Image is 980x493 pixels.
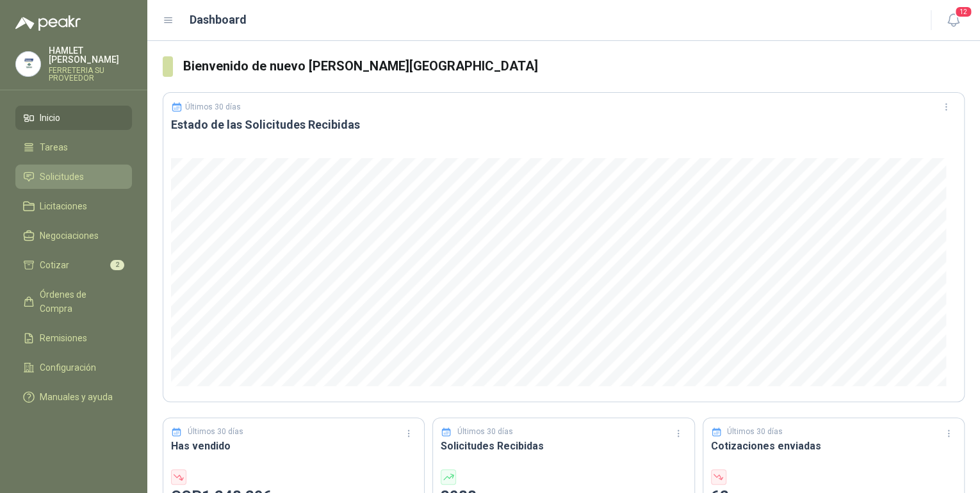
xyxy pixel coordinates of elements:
[49,46,132,64] p: HAMLET [PERSON_NAME]
[185,102,241,111] p: Últimos 30 días
[711,438,956,454] h3: Cotizaciones enviadas
[15,326,132,350] a: Remisiones
[49,67,132,82] p: FERRETERIA SU PROVEEDOR
[40,287,120,316] span: Órdenes de Compra
[110,260,124,270] span: 2
[942,9,965,32] button: 12
[954,6,972,18] span: 12
[40,111,60,125] span: Inicio
[188,426,243,438] p: Últimos 30 días
[40,360,96,375] span: Configuración
[15,282,132,321] a: Órdenes de Compra
[190,11,247,29] h1: Dashboard
[15,385,132,409] a: Manuales y ayuda
[171,438,416,454] h3: Has vendido
[727,426,783,438] p: Últimos 30 días
[40,170,84,184] span: Solicitudes
[15,253,132,277] a: Cotizar2
[15,135,132,159] a: Tareas
[183,56,965,76] h3: Bienvenido de nuevo [PERSON_NAME][GEOGRAPHIC_DATA]
[40,140,68,154] span: Tareas
[15,106,132,130] a: Inicio
[15,194,132,218] a: Licitaciones
[40,331,87,345] span: Remisiones
[40,229,99,243] span: Negociaciones
[15,15,81,31] img: Logo peakr
[40,258,69,272] span: Cotizar
[441,438,686,454] h3: Solicitudes Recibidas
[40,390,113,404] span: Manuales y ayuda
[457,426,513,438] p: Últimos 30 días
[40,199,87,213] span: Licitaciones
[15,165,132,189] a: Solicitudes
[15,355,132,380] a: Configuración
[16,52,40,76] img: Company Logo
[171,117,956,133] h3: Estado de las Solicitudes Recibidas
[15,223,132,248] a: Negociaciones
